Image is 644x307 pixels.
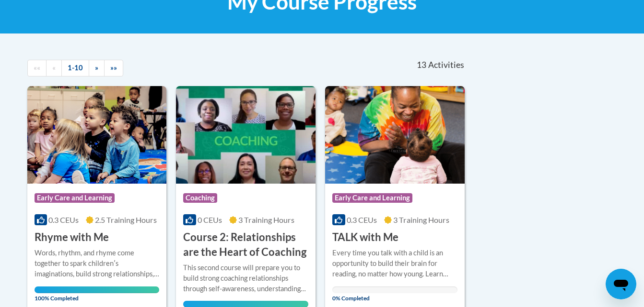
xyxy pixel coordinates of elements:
[95,64,98,72] span: »
[89,60,105,77] a: Next
[428,60,464,70] span: Activities
[332,193,412,203] span: Early Care and Learning
[238,215,294,224] span: 3 Training Hours
[325,86,465,184] img: Course Logo
[183,263,308,294] div: This second course will prepare you to build strong coaching relationships through self-awareness...
[110,64,117,72] span: »»
[332,230,398,245] h3: TALK with Me
[183,193,217,203] span: Coaching
[606,269,636,299] iframe: Button to launch messaging window
[332,248,457,279] div: Every time you talk with a child is an opportunity to build their brain for reading, no matter ho...
[393,215,449,224] span: 3 Training Hours
[104,60,123,77] a: End
[417,60,426,70] span: 13
[198,215,222,224] span: 0 CEUs
[95,215,157,224] span: 2.5 Training Hours
[35,248,160,279] div: Words, rhythm, and rhyme come together to spark childrenʹs imaginations, build strong relationshi...
[48,215,79,224] span: 0.3 CEUs
[35,193,115,203] span: Early Care and Learning
[52,64,56,72] span: «
[35,286,160,302] span: 100% Completed
[46,60,62,77] a: Previous
[34,64,40,72] span: ««
[27,86,167,184] img: Course Logo
[176,86,316,184] img: Course Logo
[35,230,109,245] h3: Rhyme with Me
[183,230,308,260] h3: Course 2: Relationships are the Heart of Coaching
[347,215,377,224] span: 0.3 CEUs
[35,286,160,293] div: Your progress
[27,60,47,77] a: Begining
[61,60,89,77] a: 1-10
